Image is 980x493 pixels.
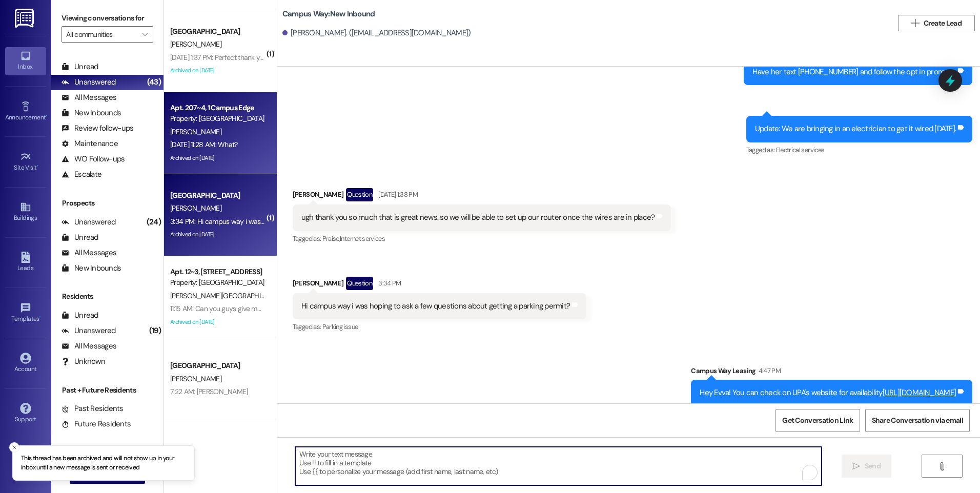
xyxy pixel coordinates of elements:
div: WO Follow-ups [62,154,125,165]
span: [PERSON_NAME] [170,127,221,136]
i:  [852,462,860,470]
div: Review follow-ups [62,123,133,134]
div: Unread [62,232,98,243]
span: • [39,314,41,321]
button: Get Conversation Link [775,409,860,432]
div: (19) [147,323,164,339]
div: Hi campus way i was hoping to ask a few questions about getting a parking permit? [301,301,570,312]
div: 3:34 PM [376,278,401,289]
div: Tagged as: [293,319,586,334]
div: New Inbounds [62,108,121,118]
div: [PERSON_NAME] [293,277,586,293]
div: Question [346,188,373,201]
div: Hey Evva! You can check on UPA's website for availability [700,387,956,398]
div: Question [346,277,373,290]
a: Account [5,350,46,377]
div: Escalate [62,169,101,180]
div: 7:22 AM: [PERSON_NAME] [170,387,248,396]
i:  [911,19,919,27]
div: All Messages [62,248,116,258]
div: Archived on [DATE] [169,228,266,241]
div: ugh thank you so much that is great news. so we will be able to set up our router once the wires ... [301,212,655,223]
div: Future Residents [62,419,131,429]
div: [GEOGRAPHIC_DATA] [170,360,265,371]
span: [PERSON_NAME] [170,39,221,49]
div: Apt. 12~3, [STREET_ADDRESS] [170,266,265,277]
a: Site Visit • [5,148,46,176]
span: Praise , [322,234,340,243]
div: 3:34 PM: Hi campus way i was hoping to ask a few questions about getting a parking permit? [170,217,446,226]
div: Prospects [51,198,164,209]
button: Create Lead [898,15,975,31]
i:  [938,462,946,470]
a: [URL][DOMAIN_NAME] [883,387,956,398]
div: Tagged as: [746,142,972,157]
span: Electrical services [776,146,825,154]
div: [PERSON_NAME]. ([EMAIL_ADDRESS][DOMAIN_NAME]) [282,28,471,38]
span: • [37,162,38,170]
div: Unread [62,61,98,72]
a: Templates • [5,299,46,327]
div: Apt. 207~4, 1 Campus Edge [170,102,265,113]
span: Create Lead [924,18,962,29]
div: Maintenance [62,138,118,149]
div: Archived on [DATE] [169,316,266,328]
a: Inbox [5,47,46,75]
div: Property: [GEOGRAPHIC_DATA] [170,113,265,124]
div: Past + Future Residents [51,385,164,396]
div: Property: [GEOGRAPHIC_DATA] [170,277,265,288]
i:  [142,30,148,38]
button: Share Conversation via email [865,409,970,432]
button: Close toast [9,442,19,453]
div: [DATE] 1:37 PM: Perfect thank you! I just registered. [170,53,317,62]
div: New Inbounds [62,263,121,274]
div: [GEOGRAPHIC_DATA] [170,26,265,37]
img: ResiDesk Logo [15,9,36,28]
span: [PERSON_NAME] [170,374,221,383]
div: Update: We are bringing in an electrician to get it wired [DATE]. [755,124,956,134]
div: Unanswered [62,217,116,228]
div: [PERSON_NAME] [293,188,671,204]
div: [GEOGRAPHIC_DATA] [170,190,265,201]
div: Past Residents [62,403,124,414]
a: Leads [5,249,46,276]
div: Residents [51,291,164,302]
label: Viewing conversations for [62,10,153,26]
span: Get Conversation Link [782,415,853,426]
a: Support [5,400,46,427]
a: Buildings [5,198,46,226]
span: Share Conversation via email [872,415,963,426]
button: Send [842,455,891,478]
span: Internet services [340,234,385,243]
div: (43) [145,74,164,90]
div: Unanswered [62,77,116,88]
input: All communities [66,26,137,43]
div: Campus Way Leasing [691,365,972,380]
div: Unread [62,310,98,321]
span: [PERSON_NAME] [170,203,221,213]
div: Archived on [DATE] [169,64,266,77]
span: Parking issue [322,322,358,331]
div: [DATE] 1:38 PM [376,189,418,200]
b: Campus Way: New Inbound [282,9,375,19]
div: Tagged as: [293,231,671,246]
div: Unknown [62,356,105,367]
span: Send [865,461,881,471]
p: This thread has been archived and will not show up in your inbox until a new message is sent or r... [21,454,186,472]
div: All Messages [62,341,116,352]
div: 4:47 PM [756,365,781,376]
span: [PERSON_NAME][GEOGRAPHIC_DATA] [170,291,287,300]
textarea: To enrich screen reader interactions, please activate Accessibility in Grammarly extension settings [295,447,821,485]
div: 11:15 AM: Can you guys give me a call when you have a sec? [170,304,345,313]
div: [DATE] 11:28 AM: What? [170,140,238,149]
div: Unanswered [62,325,116,336]
span: • [46,112,47,119]
div: Archived on [DATE] [169,152,266,165]
div: All Messages [62,92,116,103]
div: Have her text [PHONE_NUMBER] and follow the opt in prompts. [752,67,956,77]
div: (24) [144,214,164,230]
